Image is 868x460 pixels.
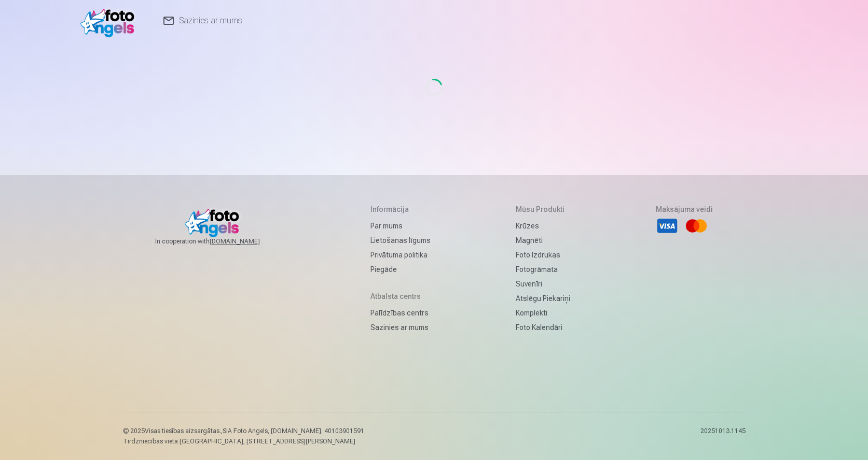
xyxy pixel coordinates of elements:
[516,277,570,291] a: Suvenīri
[370,320,431,335] a: Sazinies ar mums
[516,248,570,262] a: Foto izdrukas
[516,219,570,233] a: Krūzes
[370,219,431,233] a: Par mums
[516,320,570,335] a: Foto kalendāri
[370,233,431,248] a: Lietošanas līgums
[516,204,570,214] h5: Mūsu produkti
[700,427,746,445] p: 20251013.1145
[370,204,431,214] h5: Informācija
[656,214,679,237] li: Visa
[370,291,431,301] h5: Atbalsta centrs
[516,262,570,277] a: Fotogrāmata
[685,214,708,237] li: Mastercard
[155,237,285,246] span: In cooperation with
[370,262,431,277] a: Piegāde
[516,233,570,248] a: Magnēti
[516,306,570,320] a: Komplekti
[223,427,364,435] span: SIA Foto Angels, [DOMAIN_NAME]. 40103901591
[123,427,364,435] p: © 2025 Visas tiesības aizsargātas. ,
[516,291,570,306] a: Atslēgu piekariņi
[210,237,285,246] a: [DOMAIN_NAME]
[370,248,431,262] a: Privātuma politika
[656,204,713,214] h5: Maksājuma veidi
[123,437,364,445] p: Tirdzniecības vieta [GEOGRAPHIC_DATA], [STREET_ADDRESS][PERSON_NAME]
[370,306,431,320] a: Palīdzības centrs
[80,4,140,37] img: /fa1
